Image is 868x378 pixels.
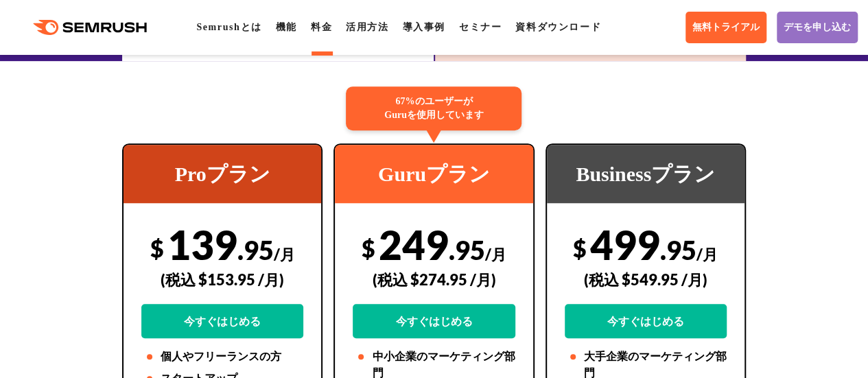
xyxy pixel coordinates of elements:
div: Proプラン [124,145,321,203]
div: 139 [141,220,303,338]
a: 今すぐはじめる [141,304,303,338]
div: 67%のユーザーが Guruを使用しています [346,86,521,130]
div: (税込 $153.95 /月) [141,255,303,304]
div: (税込 $274.95 /月) [353,255,515,304]
a: 導入事例 [402,22,445,32]
span: $ [362,234,375,262]
div: (税込 $549.95 /月) [565,255,727,304]
a: セミナー [459,22,502,32]
span: $ [573,234,587,262]
a: 無料トライアル [685,12,766,43]
a: 今すぐはじめる [353,304,515,338]
a: 活用方法 [346,22,388,32]
span: /月 [696,245,718,263]
span: .95 [449,234,485,265]
span: /月 [485,245,506,263]
span: デモを申し込む [784,21,851,34]
div: 249 [353,220,515,338]
a: 料金 [311,22,332,32]
a: 機能 [276,22,297,32]
div: Guruプラン [335,145,532,203]
a: 資料ダウンロード [515,22,601,32]
a: Semrushとは [196,22,261,32]
a: デモを申し込む [777,12,858,43]
div: 499 [565,220,727,338]
span: .95 [660,234,696,265]
span: /月 [274,245,295,263]
span: 無料トライアル [692,21,760,34]
a: 今すぐはじめる [565,304,727,338]
span: $ [150,234,164,262]
span: .95 [237,234,274,265]
div: Businessプラン [547,145,744,203]
li: 個人やフリーランスの方 [141,349,303,365]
